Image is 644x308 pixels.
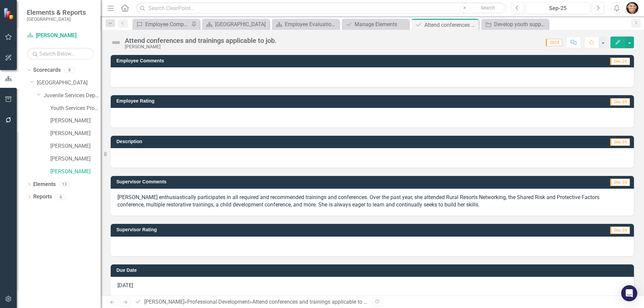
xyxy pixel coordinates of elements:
[50,105,101,112] a: Youth Services Program
[136,2,506,14] input: Search ClearPoint...
[204,20,268,28] a: [GEOGRAPHIC_DATA]
[610,98,630,106] span: Dec-24
[481,5,495,10] span: Search
[27,16,86,22] small: [GEOGRAPHIC_DATA]
[546,39,562,46] span: 2024
[50,142,101,150] a: [PERSON_NAME]
[27,8,86,16] span: Elements & Reports
[355,20,407,28] div: Manage Elements
[526,2,590,14] button: Sep-25
[252,299,372,305] div: Attend conferences and trainings applicable to job.
[3,8,15,19] img: ClearPoint Strategy
[111,37,121,48] img: Not Defined
[134,20,190,28] a: Employee Competencies to Update
[33,181,56,188] a: Elements
[117,194,627,209] p: [PERSON_NAME] enthusiastically participates in all required and recommended trainings and confere...
[64,67,75,73] div: 8
[27,48,94,60] input: Search Below...
[50,168,101,176] a: [PERSON_NAME]
[33,66,61,74] a: Scorecards
[610,58,630,65] span: Dec-24
[27,32,94,40] a: [PERSON_NAME]
[343,20,407,28] a: Manage Elements
[50,130,101,137] a: [PERSON_NAME]
[116,227,458,232] h3: Supervisor Rating
[494,20,547,28] div: Develop youth support process and/or programs.
[116,139,403,144] h3: Description
[610,227,630,234] span: Dec-24
[116,58,476,63] h3: Employee Comments
[424,21,477,29] div: Attend conferences and trainings applicable to job.
[125,37,277,44] div: Attend conferences and trainings applicable to job.
[44,92,101,100] a: Juvenile Services Department
[215,20,268,28] div: [GEOGRAPHIC_DATA]
[117,282,133,289] span: [DATE]
[116,179,481,184] h3: Supervisor Comments
[285,20,337,28] div: Employee Evaluation Navigation
[33,193,52,201] a: Reports
[610,138,630,146] span: Dec-24
[135,298,367,306] div: » »
[187,299,250,305] a: Professional Development
[125,44,277,49] div: [PERSON_NAME]
[59,181,70,187] div: 13
[610,179,630,186] span: Dec-24
[50,155,101,163] a: [PERSON_NAME]
[37,79,101,87] a: [GEOGRAPHIC_DATA]
[274,20,337,28] a: Employee Evaluation Navigation
[621,285,637,301] div: Open Intercom Messenger
[116,99,451,104] h3: Employee Rating
[528,4,588,12] div: Sep-25
[145,20,190,28] div: Employee Competencies to Update
[116,268,631,273] h3: Due Date
[626,2,638,14] img: Emily Mirza
[471,3,504,13] button: Search
[50,117,101,125] a: [PERSON_NAME]
[483,20,547,28] a: Develop youth support process and/or programs.
[144,299,184,305] a: [PERSON_NAME]
[55,194,66,200] div: 6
